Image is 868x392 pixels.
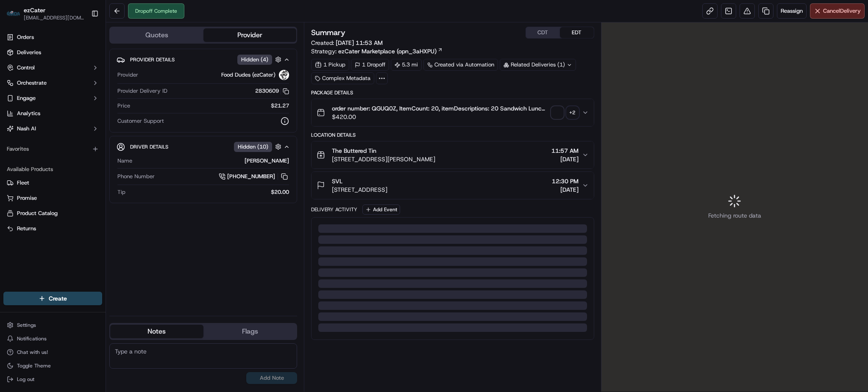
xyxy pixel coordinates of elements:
span: Analytics [17,110,40,117]
span: Product Catalog [17,210,58,217]
button: Chat with us! [3,346,102,358]
span: $420.00 [332,113,548,121]
span: [STREET_ADDRESS][PERSON_NAME] [332,155,435,163]
button: CancelDelivery [810,3,865,19]
span: order number: QGUQ0Z, ItemCount: 20, itemDescriptions: 20 Sandwich Lunch Box [332,104,548,113]
span: Toggle Theme [17,362,51,369]
button: SVL[STREET_ADDRESS]12:30 PM[DATE] [312,172,593,199]
button: Driver DetailsHidden (10) [117,140,290,154]
span: Engage [17,94,36,102]
span: 11:57 AM [551,146,579,155]
button: Control [3,61,102,75]
button: +2 [551,107,579,119]
span: Provider [117,71,138,79]
span: [DATE] [552,185,579,194]
button: Flags [203,325,297,338]
button: Notes [110,325,203,338]
a: [PHONE_NUMBER] [219,172,289,181]
span: Control [17,64,35,72]
span: Created: [311,39,383,47]
span: Fleet [17,179,29,187]
h3: Summary [311,29,345,36]
div: Complex Metadata [311,72,374,84]
span: [DATE] 11:53 AM [336,39,383,47]
span: Orchestrate [17,79,47,87]
div: 5.3 mi [391,59,422,71]
button: ezCaterezCater[EMAIL_ADDRESS][DOMAIN_NAME] [3,3,88,24]
span: Phone Number [117,173,155,180]
span: Hidden ( 10 ) [238,143,268,151]
button: [EMAIL_ADDRESS][DOMAIN_NAME] [24,14,84,21]
button: Toggle Theme [3,360,102,372]
button: Product Catalog [3,207,102,220]
button: Quotes [110,28,203,42]
span: Reassign [781,7,803,15]
button: Provider [203,28,297,42]
span: 12:30 PM [552,177,579,185]
span: Settings [17,322,36,329]
button: Hidden (4) [237,54,284,65]
button: Provider DetailsHidden (4) [117,52,290,66]
img: food_dudes.png [279,70,289,80]
a: Product Catalog [7,210,99,217]
div: Related Deliveries (1) [500,59,576,71]
a: ezCater Marketplace (opn_3aHXPU) [338,47,443,55]
span: SVL [332,177,342,185]
span: $21.27 [271,102,289,110]
div: Favorites [3,142,102,156]
button: Settings [3,319,102,331]
button: Create [3,292,102,305]
span: Log out [17,376,34,383]
div: Available Products [3,163,102,176]
button: order number: QGUQ0Z, ItemCount: 20, itemDescriptions: 20 Sandwich Lunch Box$420.00+2 [312,99,593,126]
span: Cancel Delivery [823,7,861,15]
div: 1 Pickup [311,59,349,71]
div: 1 Dropoff [351,59,389,71]
span: Driver Details [130,144,168,150]
button: Nash AI [3,122,102,135]
div: [PERSON_NAME] [136,157,289,165]
span: Nash AI [17,125,36,133]
span: [PHONE_NUMBER] [227,173,275,180]
span: Food Dudes (ezCater) [221,71,275,79]
span: Price [117,102,130,110]
button: 2830609 [255,87,289,95]
span: Customer Support [117,117,164,125]
button: Log out [3,373,102,385]
span: [STREET_ADDRESS] [332,185,387,194]
button: Returns [3,222,102,235]
button: The Buttered Tin[STREET_ADDRESS][PERSON_NAME]11:57 AM[DATE] [312,141,593,168]
a: Deliveries [3,46,102,59]
span: Tip [117,188,125,196]
button: EDT [560,27,594,38]
button: CDT [526,27,560,38]
span: Notifications [17,335,47,342]
span: Create [49,294,67,303]
span: Provider Details [130,56,175,63]
span: Returns [17,225,36,232]
button: ezCater [24,6,45,14]
div: $20.00 [129,188,289,196]
button: Hidden (10) [234,141,284,152]
div: Location Details [311,132,594,138]
span: [DATE] [551,155,579,163]
button: Add Event [362,204,400,215]
span: Name [117,157,132,165]
div: Delivery Activity [311,206,357,213]
button: Reassign [777,3,807,19]
span: Promise [17,194,37,202]
span: Deliveries [17,49,41,56]
button: Promise [3,191,102,205]
div: Created via Automation [423,59,498,71]
button: Orchestrate [3,76,102,90]
span: Chat with us! [17,349,48,356]
button: Fleet [3,176,102,190]
a: Orders [3,30,102,44]
span: Provider Delivery ID [117,87,167,95]
div: Package Details [311,89,594,96]
div: + 2 [567,107,579,119]
button: Engage [3,91,102,105]
a: Promise [7,194,99,202]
